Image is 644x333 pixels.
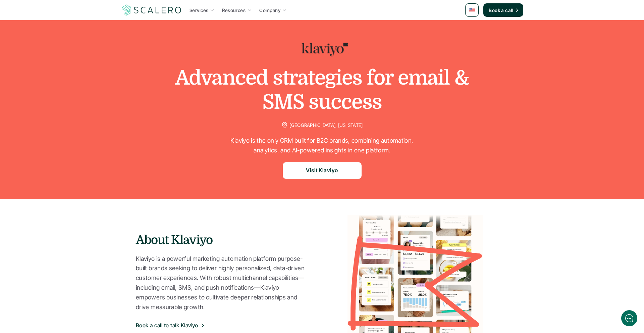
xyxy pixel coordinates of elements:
span: We run on Gist [56,235,85,239]
p: Book a call to talk Klaviyo [136,321,198,330]
iframe: gist-messenger-bubble-iframe [621,310,637,326]
a: Book a call [483,3,523,17]
p: [GEOGRAPHIC_DATA], [US_STATE] [289,121,363,129]
p: Book a call [489,7,513,14]
button: New conversation [10,89,124,102]
p: Klaviyo is the only CRM built for B2C brands, combining automation, analytics, and AI-powered ins... [221,136,423,155]
a: Scalero company logotype [121,4,182,16]
p: Visit Klaviyo [306,166,338,175]
p: Services [190,7,208,14]
h1: Hi! Welcome to [GEOGRAPHIC_DATA]. [10,33,124,43]
h1: Advanced strategies for email & SMS success [154,66,490,114]
img: Scalero company logotype [121,4,182,16]
p: Company [259,7,280,14]
a: Visit Klaviyo [283,162,362,179]
span: New conversation [43,93,80,98]
h2: Let us know if we can help with lifecycle marketing. [10,45,124,77]
h3: About Klaviyo [136,232,322,249]
p: Klaviyo is a powerful marketing automation platform purpose-built brands seeking to deliver highl... [136,254,309,312]
p: Resources [222,7,246,14]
